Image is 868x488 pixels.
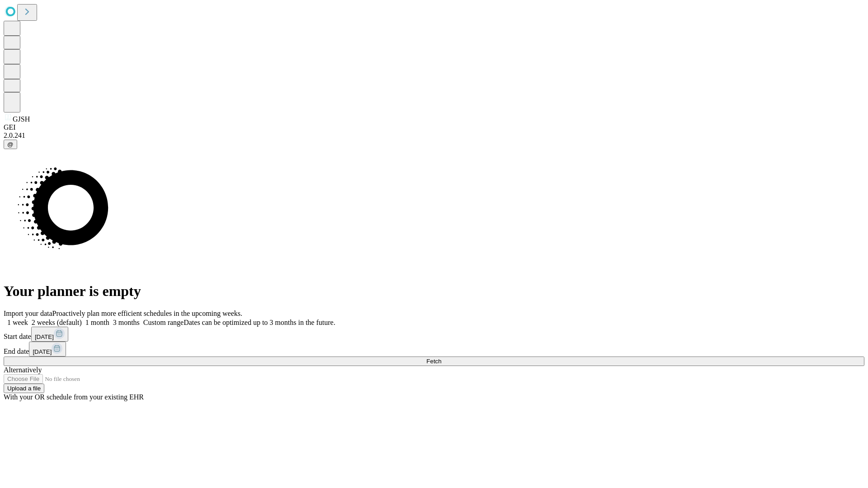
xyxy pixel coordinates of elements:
span: 2 weeks (default) [32,319,82,326]
span: Import your data [4,310,52,317]
span: GJSH [13,115,30,123]
div: GEI [4,123,864,131]
button: [DATE] [29,342,66,357]
button: @ [4,140,17,149]
span: Proactively plan more efficient schedules in the upcoming weeks. [52,310,242,317]
span: Fetch [426,358,441,365]
span: 1 week [7,319,28,326]
span: Custom range [143,319,184,326]
div: 2.0.241 [4,131,864,140]
button: Fetch [4,357,864,366]
span: [DATE] [35,333,54,340]
button: [DATE] [31,327,68,342]
div: Start date [4,327,864,342]
h1: Your planner is empty [4,283,864,300]
span: Dates can be optimized up to 3 months in the future. [184,319,335,326]
span: Alternatively [4,366,42,374]
span: 3 months [113,319,140,326]
div: End date [4,342,864,357]
span: @ [7,141,14,148]
span: With your OR schedule from your existing EHR [4,393,144,401]
span: [DATE] [33,348,52,355]
button: Upload a file [4,384,44,393]
span: 1 month [85,319,109,326]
